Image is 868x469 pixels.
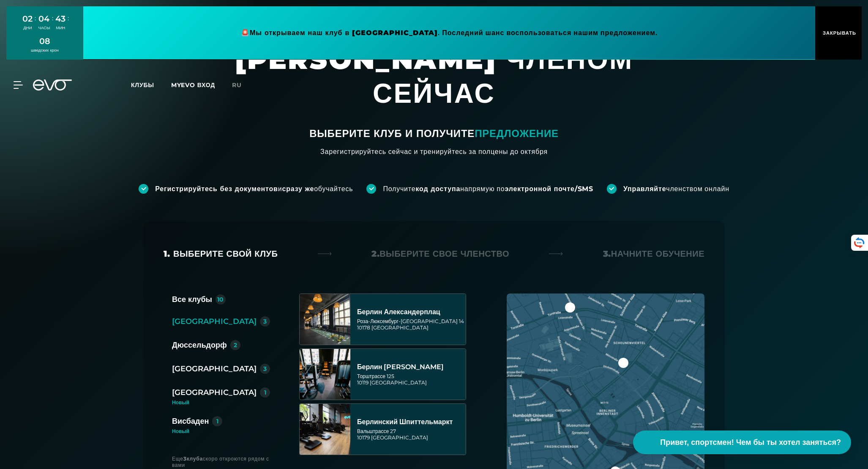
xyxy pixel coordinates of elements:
font: ДНИ [23,25,32,30]
font: и [278,185,282,193]
font: [GEOGRAPHIC_DATA] [172,388,257,397]
font: ПРЕДЛОЖЕНИЕ [475,127,559,140]
font: Выберите свое членство [379,249,509,259]
font: ЧАСЫ [38,25,50,30]
font: : [52,14,53,22]
font: ru [232,81,242,89]
font: Получите [383,185,415,193]
font: 10179 [357,434,370,441]
font: напрямую по [460,185,505,193]
font: : [68,14,69,22]
font: ЗАКРЫВАТЬ [823,30,856,36]
button: ЗАКРЫВАТЬ [815,6,862,60]
font: шведских крон [31,48,59,52]
font: Берлин [PERSON_NAME] [357,363,444,371]
font: Новый [172,399,189,406]
font: Вальштрассе 27 [357,428,396,434]
font: Управляйте [623,185,666,193]
font: 3 [263,318,267,325]
font: 10 [217,296,224,303]
font: Берлин Александерплац [357,308,440,316]
font: 04 [38,14,49,24]
font: членством онлайн [666,185,729,193]
font: Дюссельдорф [172,340,227,350]
font: 10119 [357,379,368,386]
font: Регистрируйтесь без документов [155,185,278,193]
button: Привет, спортсмен! Чем бы ты хотел заняться? [633,431,851,454]
font: Начните обучение [611,249,704,259]
font: Привет, спортсмен! Чем бы ты хотел заняться? [660,438,841,447]
font: Новый [172,428,189,434]
font: МИН [56,25,65,30]
font: 1. [164,249,170,259]
font: Все клубы [172,295,212,304]
font: 3 [183,455,187,462]
font: [GEOGRAPHIC_DATA] [172,364,257,373]
font: 10178 [357,324,370,331]
font: 1 [264,389,266,396]
img: Берлинский Шпиттельмаркт [300,404,350,455]
font: обучайтесь [314,185,353,193]
font: Клубы [131,81,154,89]
font: Зарегистрируйтесь сейчас и тренируйтесь за полцены до октября [320,148,548,156]
font: Торштрассе 125 [357,373,394,379]
img: Берлин Розенталер Платц [300,349,350,400]
font: 1 [216,417,218,425]
font: 43 [55,14,66,24]
font: 3. [603,249,611,259]
font: Берлинский Шпиттельмаркт [357,418,453,426]
a: Клубы [131,81,171,89]
font: скоро откроются рядом с вами [172,455,269,468]
font: сразу же [282,185,314,193]
font: ВЫБЕРИТЕ КЛУБ И ПОЛУЧИТЕ [309,127,475,140]
font: Висбаден [172,417,209,426]
a: MYEVO ВХОД [171,81,215,89]
font: 02 [22,14,33,24]
font: электронной почте/SMS [505,185,593,193]
font: клуба [187,455,203,462]
font: [GEOGRAPHIC_DATA] [371,324,429,331]
font: : [35,14,36,22]
a: ru [232,80,252,90]
font: Выберите свой клуб [173,249,278,259]
img: Берлин Александерплац [300,294,350,345]
font: Роза-Люксембург-[GEOGRAPHIC_DATA] 14 [357,318,464,324]
font: [GEOGRAPHIC_DATA] [172,317,257,326]
font: 2 [234,341,237,349]
font: 08 [39,36,50,46]
font: Еще [172,455,183,462]
font: [GEOGRAPHIC_DATA] [371,434,428,441]
font: 2. [371,249,379,259]
font: [GEOGRAPHIC_DATA] [370,379,427,386]
font: код доступа [416,185,461,193]
font: 3 [263,365,267,373]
